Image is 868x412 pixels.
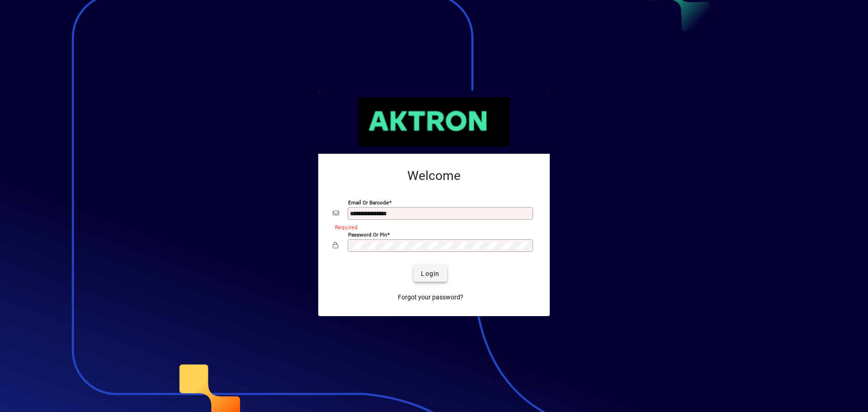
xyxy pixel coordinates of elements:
[414,265,447,282] button: Login
[348,232,387,238] mat-label: Password or Pin
[421,269,439,279] span: Login
[333,168,535,184] h2: Welcome
[398,293,463,302] span: Forgot your password?
[335,222,528,232] mat-error: Required
[348,199,389,206] mat-label: Email or Barcode
[394,289,467,305] a: Forgot your password?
